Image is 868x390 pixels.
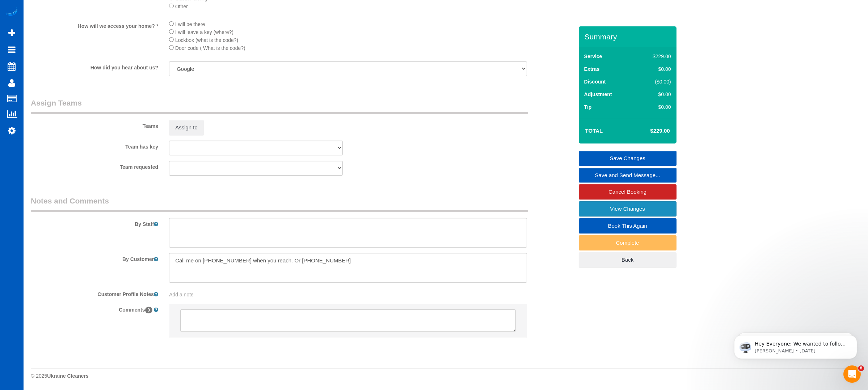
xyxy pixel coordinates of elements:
label: Discount [584,78,606,85]
span: 0 [145,307,153,313]
div: $0.00 [637,91,671,98]
label: By Customer [25,253,164,263]
label: Team requested [25,161,164,171]
strong: Ukraine Cleaners [47,373,88,379]
legend: Notes and Comments [31,196,528,212]
a: Cancel Booking [579,184,677,200]
label: How did you hear about us? [25,61,164,71]
label: By Staff [25,218,164,228]
span: Door code ( What is the code?) [175,45,245,51]
legend: Assign Teams [31,98,528,114]
span: 8 [858,365,864,371]
div: $0.00 [637,65,671,73]
iframe: Intercom notifications message [723,320,868,370]
label: Tip [584,103,592,111]
span: Hey Everyone: We wanted to follow up and let you know we have been closely monitoring the account... [31,21,124,99]
div: $0.00 [637,103,671,111]
div: © 2025 [31,372,861,380]
label: Extras [584,65,600,73]
label: Service [584,53,602,60]
iframe: Intercom live chat [843,365,861,383]
div: $229.00 [637,53,671,60]
a: Save and Send Message... [579,168,677,183]
p: Message from Ellie, sent 1d ago [31,28,125,34]
a: Book This Again [579,218,677,233]
span: I will be there [175,21,205,27]
label: How will we access your home? * [25,20,164,30]
span: Other [175,4,188,9]
a: View Changes [579,201,677,217]
span: Lockbox (what is the code?) [175,37,238,43]
a: Save Changes [579,151,677,166]
span: I will leave a key (where?) [175,29,233,35]
div: ($0.00) [637,78,671,85]
label: Adjustment [584,91,612,98]
a: Back [579,252,677,267]
label: Comments [25,304,164,313]
img: Automaid Logo [4,7,19,17]
label: Team has key [25,141,164,150]
h3: Summary [585,33,673,41]
label: Teams [25,120,164,130]
button: Assign to [169,120,204,135]
span: Add a note [169,292,194,297]
h4: $229.00 [628,128,670,134]
strong: Total [585,128,603,134]
label: Customer Profile Notes [25,288,164,298]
